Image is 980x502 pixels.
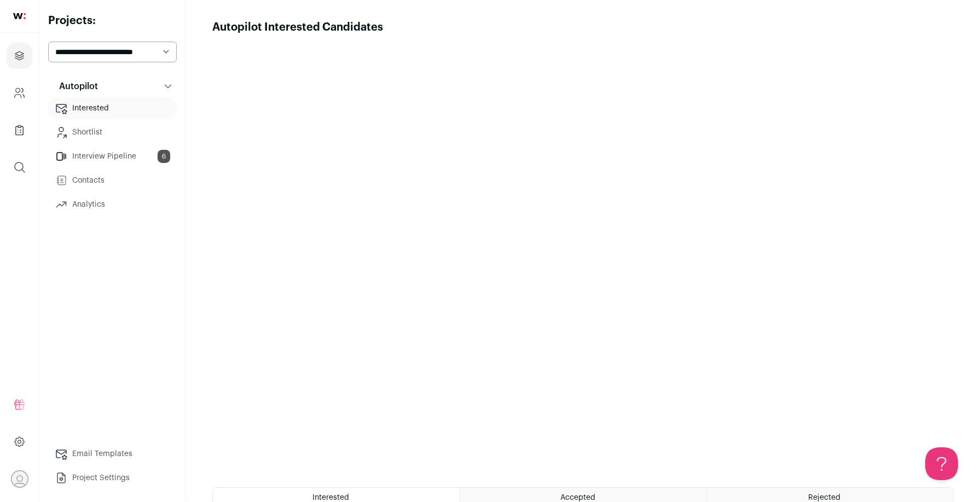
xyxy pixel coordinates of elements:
[925,447,958,480] iframe: Help Scout Beacon - Open
[48,97,177,119] a: Interested
[560,494,595,501] span: Accepted
[11,470,28,488] button: Open dropdown
[7,80,32,106] a: Company and ATS Settings
[48,467,177,489] a: Project Settings
[212,20,383,35] h1: Autopilot Interested Candidates
[48,121,177,143] a: Shortlist
[48,13,177,28] h2: Projects:
[48,194,177,215] a: Analytics
[13,13,26,19] img: wellfound-shorthand-0d5821cbd27db2630d0214b213865d53afaa358527fdda9d0ea32b1df1b89c2c.svg
[48,170,177,191] a: Contacts
[158,150,170,163] span: 6
[7,117,32,143] a: Company Lists
[53,80,98,93] p: Autopilot
[212,35,954,474] iframe: Autopilot Interested
[312,494,349,501] span: Interested
[809,494,841,501] span: Rejected
[7,43,32,69] a: Projects
[48,75,177,97] button: Autopilot
[48,145,177,167] a: Interview Pipeline6
[48,443,177,465] a: Email Templates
